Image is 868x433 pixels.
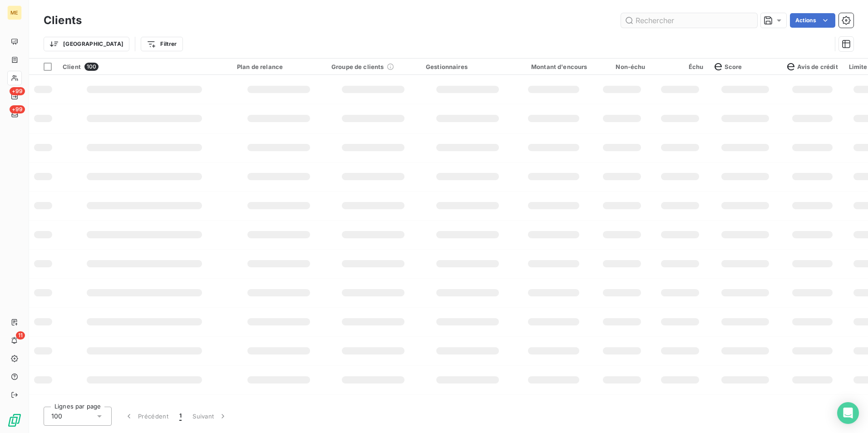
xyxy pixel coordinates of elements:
span: Score [715,63,742,70]
button: [GEOGRAPHIC_DATA] [44,37,129,51]
div: Plan de relance [237,63,321,70]
button: Filtrer [141,37,182,51]
div: Non-échu [598,63,646,70]
span: +99 [10,105,25,113]
span: 11 [16,331,25,340]
button: 1 [174,407,187,426]
input: Rechercher [621,13,757,28]
span: Avis de crédit [787,63,838,70]
button: Actions [790,13,835,28]
span: Client [63,63,81,70]
div: Gestionnaires [426,63,509,70]
div: Open Intercom Messenger [837,402,859,424]
img: Logo LeanPay [7,413,22,428]
button: Précédent [119,407,174,426]
div: Échu [656,63,704,70]
div: ME [7,5,22,20]
span: 1 [179,412,182,421]
span: Groupe de clients [331,63,384,70]
span: +99 [10,87,25,95]
span: 100 [51,412,62,421]
div: Montant d'encours [520,63,587,70]
h3: Clients [44,12,82,29]
button: Suivant [187,407,233,426]
span: 100 [84,63,99,71]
